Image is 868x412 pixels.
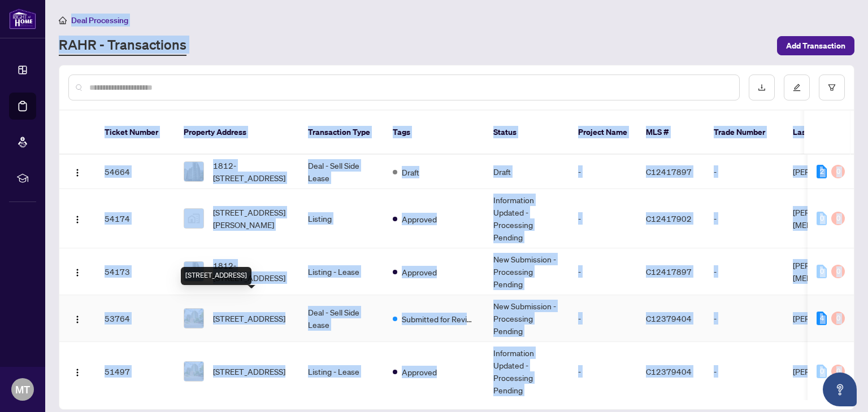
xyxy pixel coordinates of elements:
span: edit [793,84,801,91]
span: C12417902 [646,213,692,223]
div: 0 [817,212,827,225]
img: Logo [73,268,82,277]
span: 1812-[STREET_ADDRESS] [213,259,290,284]
img: thumbnail-img [184,362,203,381]
td: - [705,248,784,295]
button: Add Transaction [777,36,854,55]
div: 0 [831,312,845,325]
td: 54173 [96,248,175,295]
td: - [705,295,784,342]
div: 0 [831,165,845,178]
td: - [705,342,784,401]
th: Transaction Type [299,111,384,155]
img: Logo [73,368,82,377]
button: Logo [68,262,86,280]
span: Approved [402,366,437,378]
td: 54174 [96,189,175,248]
img: thumbnail-img [184,209,203,228]
div: 4 [817,312,827,325]
th: Project Name [569,111,637,155]
div: 0 [831,265,845,278]
td: 53764 [96,295,175,342]
td: - [705,155,784,189]
img: thumbnail-img [184,162,203,181]
td: 54664 [96,155,175,189]
span: filter [828,84,836,91]
img: thumbnail-img [184,309,203,328]
div: 0 [831,212,845,225]
button: Logo [68,362,86,380]
td: New Submission - Processing Pending [484,295,569,342]
span: Approved [402,213,437,225]
span: download [758,84,766,91]
img: Logo [73,215,82,224]
div: 0 [817,365,827,378]
td: New Submission - Processing Pending [484,248,569,295]
td: 51497 [96,342,175,401]
img: logo [9,8,36,29]
div: 0 [831,365,845,378]
td: - [705,189,784,248]
td: - [569,189,637,248]
th: MLS # [637,111,705,155]
td: - [569,342,637,401]
span: Approved [402,266,437,278]
button: edit [784,74,810,100]
span: Deal Processing [71,15,128,25]
img: Logo [73,315,82,324]
span: home [59,16,67,24]
span: Draft [402,166,419,178]
td: - [569,155,637,189]
th: Ticket Number [96,111,175,155]
span: C12417897 [646,266,692,277]
a: RAHR - Transactions [59,36,186,56]
td: Listing - Lease [299,248,384,295]
td: Listing [299,189,384,248]
span: MT [15,382,30,397]
span: Submitted for Review [402,313,475,325]
img: thumbnail-img [184,262,203,281]
td: Deal - Sell Side Lease [299,155,384,189]
th: Status [484,111,569,155]
td: Deal - Sell Side Lease [299,295,384,342]
td: Information Updated - Processing Pending [484,342,569,401]
div: 2 [817,165,827,178]
td: - [569,248,637,295]
img: Logo [73,168,82,177]
span: C12379404 [646,313,692,323]
td: - [569,295,637,342]
div: [STREET_ADDRESS] [181,267,251,285]
span: Add Transaction [786,37,845,55]
span: [STREET_ADDRESS] [213,312,285,325]
span: [STREET_ADDRESS] [213,365,285,378]
button: download [749,74,775,100]
span: 1812-[STREET_ADDRESS] [213,159,290,184]
td: Information Updated - Processing Pending [484,189,569,248]
div: 0 [817,265,827,278]
span: C12379404 [646,366,692,376]
td: Draft [484,155,569,189]
th: Trade Number [705,111,784,155]
button: Logo [68,163,86,181]
button: filter [819,74,845,100]
button: Logo [68,209,86,227]
th: Property Address [175,111,299,155]
span: C12417897 [646,166,692,177]
span: [STREET_ADDRESS][PERSON_NAME] [213,206,290,231]
button: Open asap [823,372,857,406]
button: Logo [68,309,86,327]
th: Tags [384,111,484,155]
td: Listing - Lease [299,342,384,401]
